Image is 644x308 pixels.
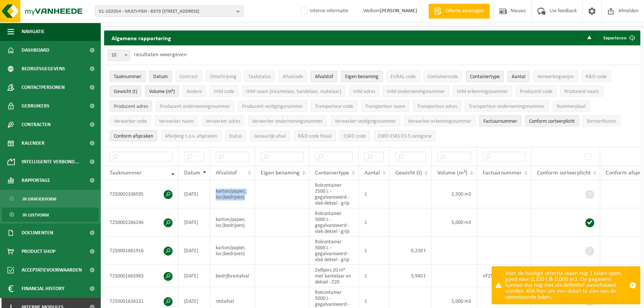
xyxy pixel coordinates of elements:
button: StatusStatus: Activate to sort [225,130,246,141]
td: Rolcontainer 5000 L - gegalvaniseerd - vlak deksel - grijs [309,208,359,237]
span: Afwijking t.o.v. afspraken [165,134,217,139]
a: In grafiekvorm [2,192,99,206]
td: karton/papier, los (bedrijven) [210,237,255,265]
button: TaaknummerTaaknummer: Activate to remove sorting [110,71,145,82]
span: IHM erkenningsnummer [457,89,508,94]
button: AantalAantal: Activate to sort [508,71,529,82]
span: Acceptatievoorwaarden [22,261,82,279]
span: Producent naam [564,89,599,94]
td: [DATE] [178,180,210,208]
button: FactuurnummerFactuurnummer: Activate to sort [479,115,521,126]
button: Verwerker adresVerwerker adres: Activate to sort [202,115,244,126]
button: Gevaarlijk afval : Activate to sort [250,130,290,141]
span: Taaknummer [114,74,141,80]
span: Containertype [315,170,349,176]
button: Verwerker vestigingsnummerVerwerker vestigingsnummer: Activate to sort [331,115,400,126]
button: TaakstatusTaakstatus: Activate to sort [244,71,275,82]
button: ContainertypeContainertype: Activate to sort [466,71,504,82]
span: Containercode [428,74,458,80]
button: Transporteur ondernemingsnummerTransporteur ondernemingsnummer : Activate to sort [465,100,549,112]
button: Volume (m³)Volume (m³): Activate to sort [145,86,179,97]
td: 9,940 t [390,265,432,287]
span: Transporteur adres [417,104,457,109]
span: Verwerker adres [206,119,240,124]
span: Gebruikers [22,97,49,115]
td: Rolcontainer 2500 L - gegalvaniseerd - vlak deksel - grijs [309,180,359,208]
td: 1 [359,237,390,265]
span: Datum [184,170,200,176]
span: Aantal [512,74,525,80]
td: [DATE] [178,208,210,237]
span: IHM code [214,89,234,94]
button: ContainercodeContainercode: Activate to sort [424,71,462,82]
span: Transporteur code [315,104,353,109]
span: Afvalstof [315,74,333,80]
button: Conform afspraken : Activate to sort [110,130,157,141]
span: Offerte aanvragen [444,7,486,15]
button: AfvalstofAfvalstof: Activate to sort [311,71,337,82]
button: Conform sorteerplicht : Activate to sort [525,115,579,126]
span: Status [229,134,242,139]
span: Rapportage [22,171,50,190]
span: R&D code finaal [298,134,332,139]
button: NummerplaatNummerplaat: Activate to sort [553,100,590,112]
span: Nummerplaat [557,104,586,109]
span: Contract [180,74,198,80]
label: resultaten weergeven [134,52,187,58]
td: 0,220 t [390,237,432,265]
span: Verwerker vestigingsnummer [335,119,396,124]
td: T250002336595 [104,180,178,208]
td: T250001681916 [104,237,178,265]
button: Afwijking t.o.v. afsprakenAfwijking t.o.v. afspraken: Activate to sort [161,130,221,141]
span: Producent vestigingsnummer [242,104,303,109]
button: Eigen benamingEigen benaming: Activate to sort [341,71,383,82]
a: Offerte aanvragen [428,4,490,19]
span: Volume (m³) [437,170,467,176]
span: Eigen benaming [261,170,300,176]
button: Producent codeProducent code: Activate to sort [516,86,557,97]
button: IHM naam (inzamelaar, handelaar, makelaar)IHM naam (inzamelaar, handelaar, makelaar): Activate to... [242,86,345,97]
span: Gewicht (t) [395,170,422,176]
span: Documenten [22,224,53,242]
button: Verwerker naamVerwerker naam: Activate to sort [155,115,198,126]
span: Kalender [22,134,45,153]
span: Afvalstof [216,170,237,176]
span: Bedrijfsgegevens [22,60,65,78]
strong: [PERSON_NAME] [380,8,417,14]
div: Voor de huidige selectie staan nog 1 taken open, goed voor 0,220 t & 0,000 m3. De gegevens kunnen... [505,267,625,304]
span: Taaknummer [110,170,142,176]
span: Intelligente verbond... [22,153,79,171]
span: Afvalcode [283,74,303,80]
span: Andere [187,89,202,94]
td: 1 [359,265,390,287]
td: [DATE] [178,237,210,265]
button: ContractContract: Activate to sort [176,71,202,82]
button: DatumDatum: Activate to sort [149,71,172,82]
span: Omschrijving [210,74,236,80]
span: Containertype [470,74,500,80]
button: Verwerker ondernemingsnummerVerwerker ondernemingsnummer: Activate to sort [248,115,327,126]
button: VerwerkingswijzeVerwerkingswijze: Activate to sort [533,71,578,82]
span: Verwerker naam [159,119,194,124]
td: T250001665983 [104,265,178,287]
span: Factuurnummer [483,119,517,124]
td: 1 [359,180,390,208]
span: Financial History [22,279,64,298]
td: T250002266246 [104,208,178,237]
button: AndereAndere: Activate to sort [183,86,206,97]
span: Sorteerfouten [587,119,616,124]
span: Gevaarlijk afval [254,134,286,139]
td: bedrijfsrestafval [210,265,255,287]
span: Dashboard [22,41,49,60]
td: 5,000 m3 [432,208,477,237]
span: IHM naam (inzamelaar, handelaar, makelaar) [246,89,341,94]
span: Transporteur ondernemingsnummer [469,104,545,109]
span: EURAL code [390,74,416,80]
td: karton/papier, los (bedrijven) [210,180,255,208]
span: 10 [108,50,130,61]
span: 01-102054 - MULTI-FISH - 8370 [STREET_ADDRESS] [99,6,234,17]
span: Taakstatus [248,74,271,80]
button: R&D code finaalR&amp;D code finaal: Activate to sort [294,130,336,141]
span: Producent ondernemingsnummer [160,104,230,109]
span: Verwerkingswijze [537,74,574,80]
